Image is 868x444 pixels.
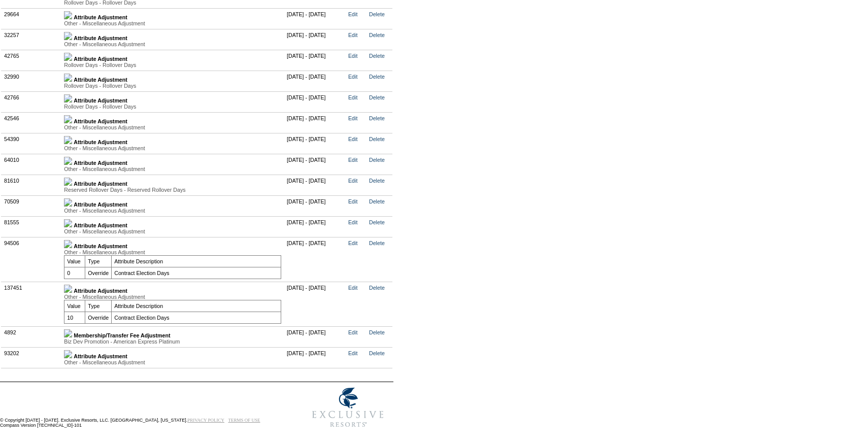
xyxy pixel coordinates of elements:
td: [DATE] - [DATE] [284,50,346,71]
img: b_plus.gif [64,329,72,337]
td: [DATE] - [DATE] [284,154,346,175]
td: 94506 [2,237,61,282]
img: b_plus.gif [64,219,72,227]
div: Reserved Rollover Days - Reserved Rollover Days [64,187,281,193]
div: Other - Miscellaneous Adjustment [64,249,281,255]
img: b_plus.gif [64,53,72,61]
td: [DATE] - [DATE] [284,133,346,154]
a: Delete [369,94,385,100]
a: Edit [348,157,357,163]
a: Edit [348,11,357,17]
div: Other - Miscellaneous Adjustment [64,20,281,26]
b: Attribute Adjustment [74,14,127,20]
td: Override [85,312,112,323]
b: Attribute Adjustment [74,35,127,41]
td: Value [64,255,85,267]
a: Edit [348,329,357,335]
div: Other - Miscellaneous Adjustment [64,359,281,365]
b: Attribute Adjustment [74,353,127,359]
b: Attribute Adjustment [74,243,127,249]
b: Attribute Adjustment [74,139,127,145]
td: Type [85,300,112,312]
b: Attribute Adjustment [74,97,127,104]
a: Delete [369,53,385,59]
b: Attribute Adjustment [74,288,127,294]
a: Edit [348,350,357,356]
td: 42546 [2,112,61,133]
div: Rollover Days - Rollover Days [64,104,281,110]
img: b_plus.gif [64,136,72,144]
a: Edit [348,53,357,59]
a: Edit [348,32,357,38]
td: 4892 [2,326,61,347]
img: b_plus.gif [64,11,72,19]
td: [DATE] - [DATE] [284,8,346,29]
a: Edit [348,285,357,291]
td: 81555 [2,216,61,237]
td: [DATE] - [DATE] [284,91,346,112]
td: [DATE] - [DATE] [284,175,346,195]
td: [DATE] - [DATE] [284,216,346,237]
td: 54390 [2,133,61,154]
td: 93202 [2,347,61,368]
img: b_plus.gif [64,32,72,40]
td: 64010 [2,154,61,175]
td: 70509 [2,195,61,216]
a: Delete [369,115,385,121]
td: Contract Election Days [112,267,281,279]
b: Attribute Adjustment [74,181,127,187]
img: b_plus.gif [64,198,72,207]
td: Contract Election Days [112,312,281,323]
a: PRIVACY POLICY [187,418,224,423]
div: Other - Miscellaneous Adjustment [64,166,281,172]
td: Attribute Description [112,300,281,312]
div: Other - Miscellaneous Adjustment [64,41,281,47]
td: [DATE] - [DATE] [284,112,346,133]
td: 42766 [2,91,61,112]
td: [DATE] - [DATE] [284,347,346,368]
img: b_plus.gif [64,94,72,103]
a: Edit [348,198,357,204]
div: Other - Miscellaneous Adjustment [64,145,281,151]
b: Attribute Adjustment [74,160,127,166]
td: Attribute Description [112,255,281,267]
td: [DATE] - [DATE] [284,326,346,347]
td: [DATE] - [DATE] [284,29,346,50]
td: 32257 [2,29,61,50]
a: Delete [369,198,385,204]
a: Delete [369,285,385,291]
a: Edit [348,240,357,246]
td: 10 [64,312,85,323]
a: Delete [369,136,385,142]
td: 137451 [2,282,61,326]
div: Rollover Days - Rollover Days [64,83,281,89]
div: Other - Miscellaneous Adjustment [64,208,281,214]
a: Delete [369,329,385,335]
a: Delete [369,178,385,184]
a: Edit [348,115,357,121]
a: Delete [369,11,385,17]
img: b_minus.gif [64,285,72,293]
td: 81610 [2,175,61,195]
a: Edit [348,94,357,100]
div: Rollover Days - Rollover Days [64,62,281,68]
div: Biz Dev Promotion - American Express Platinum [64,338,281,345]
td: Override [85,267,112,279]
img: b_plus.gif [64,74,72,82]
img: b_plus.gif [64,350,72,358]
b: Membership/Transfer Fee Adjustment [74,332,170,338]
a: Edit [348,74,357,80]
img: b_plus.gif [64,178,72,186]
img: b_plus.gif [64,157,72,165]
img: b_plus.gif [64,115,72,123]
td: 0 [64,267,85,279]
td: Type [85,255,112,267]
img: b_minus.gif [64,240,72,248]
td: [DATE] - [DATE] [284,71,346,91]
a: Delete [369,240,385,246]
a: Delete [369,219,385,225]
div: Other - Miscellaneous Adjustment [64,228,281,234]
b: Attribute Adjustment [74,222,127,228]
a: Delete [369,350,385,356]
a: Delete [369,74,385,80]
